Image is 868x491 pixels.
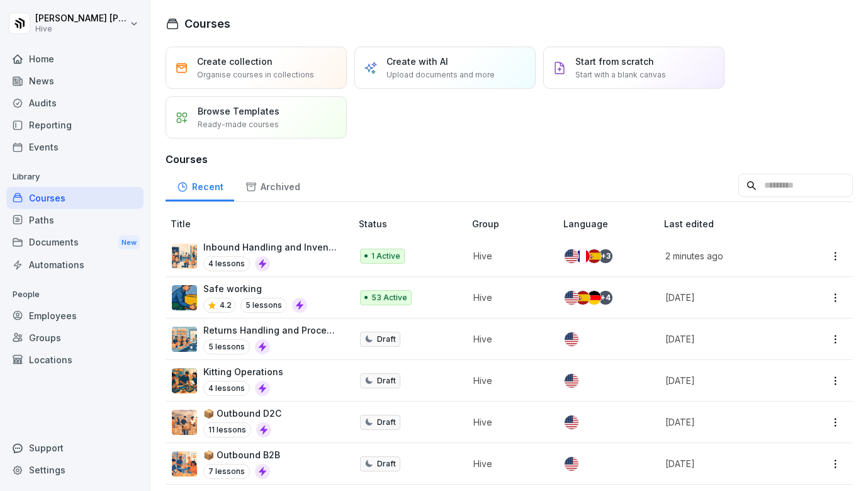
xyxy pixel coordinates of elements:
img: us.svg [565,249,578,263]
p: Hive [473,415,543,429]
img: us.svg [565,415,578,429]
img: de.svg [587,291,601,305]
img: es.svg [587,249,601,263]
p: [DATE] [665,374,794,387]
a: Audits [6,92,144,114]
div: Documents [6,231,144,254]
p: Library [6,167,144,187]
p: Returns Handling and Process Flow [203,324,339,337]
p: 11 lessons [203,422,251,437]
img: ns5fm27uu5em6705ixom0yjt.png [172,285,197,310]
p: 2 minutes ago [665,249,794,262]
a: Groups [6,327,144,349]
img: whxspouhdmc5dw11exs3agrf.png [172,327,197,352]
div: + 4 [599,291,612,305]
p: 📦 Outbound B2B [203,448,280,461]
p: Inbound Handling and Inventory Restocking [203,240,339,254]
p: Language [563,217,659,230]
p: Ready-made courses [198,119,279,130]
img: fr.svg [576,249,590,263]
a: Events [6,136,144,158]
a: Courses [6,187,144,209]
p: 4 lessons [203,381,250,396]
p: 📦 Outbound D2C [203,407,281,420]
a: Automations [6,254,144,276]
p: Hive [473,374,543,387]
p: Create with AI [386,55,448,68]
p: Hive [473,332,543,346]
div: + 3 [599,249,612,263]
img: us.svg [565,374,578,388]
a: Paths [6,209,144,231]
p: Browse Templates [198,104,279,118]
img: tjh8e7lxbtqfiykh70cq83wv.png [172,368,197,393]
p: 5 lessons [203,339,250,354]
p: 5 lessons [240,298,287,313]
a: Employees [6,305,144,327]
img: us.svg [565,332,578,346]
p: Hive [473,291,543,304]
p: Group [472,217,558,230]
p: [DATE] [665,291,794,304]
h3: Courses [166,152,853,167]
p: [DATE] [665,415,794,429]
p: Hive [473,249,543,262]
a: Reporting [6,114,144,136]
img: us.svg [565,457,578,471]
p: [DATE] [665,457,794,470]
p: Hive [35,25,127,33]
p: People [6,285,144,305]
p: 4 lessons [203,256,250,271]
p: Draft [377,417,396,428]
p: Draft [377,334,396,345]
div: New [118,235,140,250]
p: [PERSON_NAME] [PERSON_NAME] [35,13,127,24]
a: Locations [6,349,144,371]
p: Draft [377,458,396,470]
a: News [6,70,144,92]
p: Hive [473,457,543,470]
a: Recent [166,169,234,201]
p: [DATE] [665,332,794,346]
img: aul0s4anxaw34jzwydbhh5d5.png [172,410,197,435]
p: 7 lessons [203,464,250,479]
p: Start from scratch [575,55,654,68]
p: Start with a blank canvas [575,69,666,81]
div: Support [6,437,144,459]
p: Last edited [664,217,809,230]
a: DocumentsNew [6,231,144,254]
h1: Courses [184,15,230,32]
p: 53 Active [371,292,407,303]
p: Create collection [197,55,273,68]
p: Title [171,217,354,230]
p: 1 Active [371,251,400,262]
p: Kitting Operations [203,365,283,378]
p: Status [359,217,467,230]
img: es.svg [576,291,590,305]
p: Draft [377,375,396,387]
p: Upload documents and more [386,69,495,81]
p: Organise courses in collections [197,69,314,81]
a: Archived [234,169,311,201]
a: Settings [6,459,144,481]
img: xc7nf3d4jwvfywnbzt6h68df.png [172,451,197,477]
img: us.svg [565,291,578,305]
a: Home [6,48,144,70]
p: 4.2 [220,300,232,311]
p: Safe working [203,282,307,295]
img: t72cg3dsrbajyqggvzmlmfek.png [172,244,197,269]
